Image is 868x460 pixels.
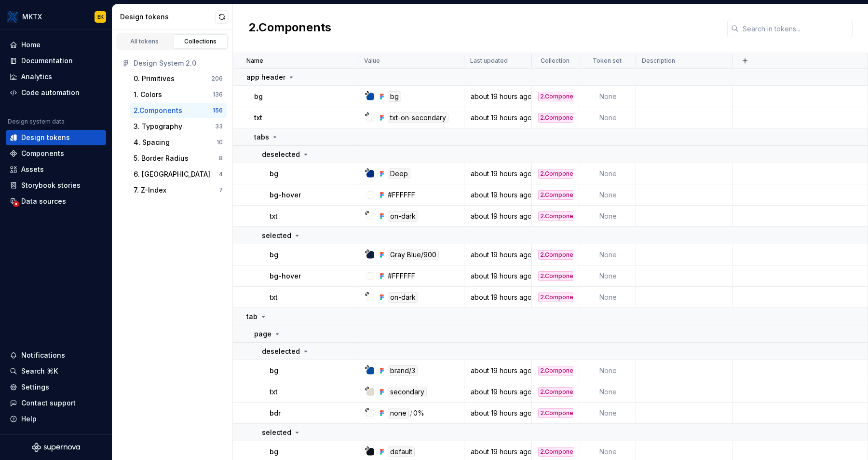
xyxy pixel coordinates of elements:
[134,90,162,99] div: 1. Colors
[134,138,170,147] div: 4. Spacing
[410,408,412,418] div: /
[130,182,227,198] button: 7. Z-Index7
[121,38,169,45] div: All tokens
[580,163,636,184] td: None
[388,408,409,418] div: none
[388,387,427,397] div: secondary
[21,196,66,206] div: Data sources
[130,87,227,102] button: 1. Colors136
[262,428,291,437] p: selected
[270,408,281,418] p: bdr
[6,395,106,411] button: Contact support
[364,57,380,65] p: Value
[21,382,49,392] div: Settings
[22,12,42,22] div: MKTX
[6,146,106,161] a: Components
[388,365,418,376] div: brand/3
[21,414,37,424] div: Help
[580,287,636,308] td: None
[465,271,531,281] div: about 19 hours ago
[21,88,80,98] div: Code automation
[254,329,271,339] p: page
[580,86,636,107] td: None
[246,57,263,65] p: Name
[134,169,210,179] div: 6. [GEOGRAPHIC_DATA]
[134,74,175,84] div: 0. Primitives
[21,133,70,142] div: Design tokens
[21,149,64,158] div: Components
[21,181,81,190] div: Storybook stories
[580,360,636,381] td: None
[270,271,301,281] p: bg-hover
[130,71,227,86] a: 0. Primitives206
[538,113,573,123] div: 2.Components
[6,411,106,427] button: Help
[134,58,223,68] div: Design System 2.0
[465,408,531,418] div: about 19 hours ago
[6,348,106,363] button: Notifications
[538,250,573,260] div: 2.Components
[254,132,269,142] p: tabs
[413,408,424,418] div: 0%
[211,75,223,83] div: 206
[21,40,41,50] div: Home
[465,293,531,302] div: about 19 hours ago
[246,312,258,321] p: tab
[8,118,65,125] div: Design system data
[130,135,227,150] button: 4. Spacing10
[130,151,227,166] button: 5. Border Radius8
[262,347,300,356] p: deselected
[388,190,415,200] div: #FFFFFF
[134,185,166,195] div: 7. Z-Index
[538,169,573,179] div: 2.Components
[262,150,300,159] p: deselected
[465,190,531,200] div: about 19 hours ago
[21,366,58,376] div: Search ⌘K
[6,162,106,177] a: Assets
[176,38,225,45] div: Collections
[248,20,331,37] h2: 2.Components
[219,186,223,194] div: 7
[642,57,675,65] p: Description
[580,265,636,287] td: None
[270,250,278,260] p: bg
[270,169,278,179] p: bg
[21,398,76,408] div: Contact support
[388,168,410,179] div: Deep
[130,119,227,134] button: 3. Typography33
[538,387,573,397] div: 2.Components
[465,169,531,179] div: about 19 hours ago
[130,103,227,118] button: 2.Components156
[270,387,278,397] p: txt
[538,408,573,418] div: 2.Components
[388,250,439,260] div: Gray Blue/900
[388,91,401,102] div: bg
[213,107,223,114] div: 156
[6,130,106,145] a: Design tokens
[580,184,636,206] td: None
[739,20,853,37] input: Search in tokens...
[21,165,44,174] div: Assets
[593,57,622,65] p: Token set
[21,350,65,360] div: Notifications
[580,381,636,403] td: None
[6,69,106,84] a: Analytics
[538,293,573,302] div: 2.Components
[538,447,573,457] div: 2.Components
[6,363,106,379] button: Search ⌘K
[465,387,531,397] div: about 19 hours ago
[32,443,80,452] svg: Supernova Logo
[465,92,531,101] div: about 19 hours ago
[254,113,262,123] p: txt
[130,167,227,182] button: 6. [GEOGRAPHIC_DATA]4
[538,92,573,101] div: 2.Components
[134,122,182,131] div: 3. Typography
[580,206,636,227] td: None
[6,194,106,209] a: Data sources
[465,447,531,457] div: about 19 hours ago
